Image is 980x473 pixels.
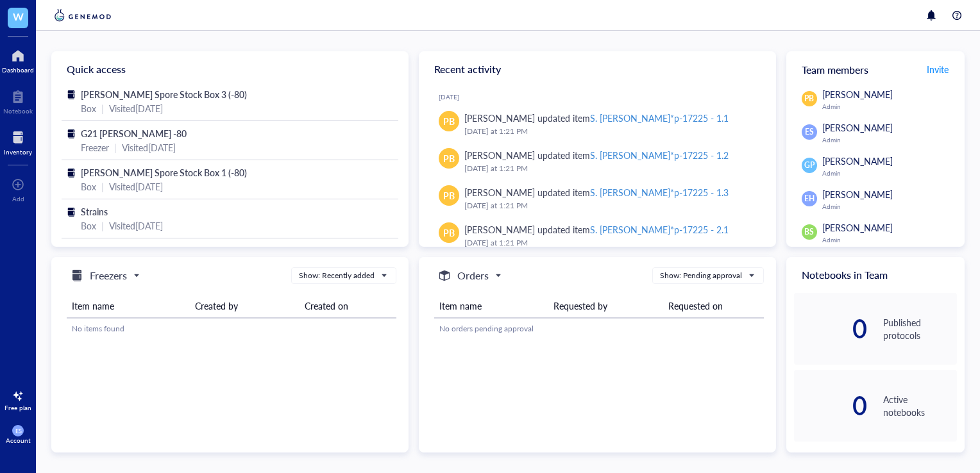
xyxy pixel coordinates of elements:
[4,128,32,156] a: Inventory
[429,180,766,217] a: PB[PERSON_NAME] updated itemS. [PERSON_NAME]*p-17225 - 1.3[DATE] at 1:21 PM
[804,193,815,204] span: EH
[101,101,104,115] div: |
[81,244,206,257] span: [PERSON_NAME] Strains Box 1
[464,222,729,236] div: [PERSON_NAME] updated item
[51,51,409,87] div: Quick access
[101,219,104,233] div: |
[429,106,766,143] a: PB[PERSON_NAME] updated itemS. [PERSON_NAME]*p-17225 - 1.1[DATE] at 1:21 PM
[122,140,176,154] div: Visited [DATE]
[443,188,455,203] span: PB
[822,103,957,110] div: Admin
[72,323,391,335] div: No items found
[81,127,187,140] span: G21 [PERSON_NAME] -80
[590,112,729,124] div: S. [PERSON_NAME]*p-17225 - 1.1
[794,319,868,339] div: 0
[6,436,31,444] div: Account
[927,63,949,76] span: Invite
[4,148,32,156] div: Inventory
[443,114,455,128] span: PB
[804,160,815,171] span: GP
[90,268,127,283] h5: Freezers
[2,66,34,74] div: Dashboard
[439,93,766,101] div: [DATE]
[822,236,957,244] div: Admin
[109,219,163,233] div: Visited [DATE]
[464,125,756,138] div: [DATE] at 1:21 PM
[804,226,814,238] span: BS
[101,179,104,194] div: |
[13,8,24,24] span: W
[464,148,729,162] div: [PERSON_NAME] updated item
[81,179,96,194] div: Box
[464,185,729,199] div: [PERSON_NAME] updated item
[4,404,31,411] div: Free plan
[926,59,949,79] button: Invite
[822,221,893,234] span: [PERSON_NAME]
[590,186,729,199] div: S. [PERSON_NAME]*p-17225 - 1.3
[822,154,893,167] span: [PERSON_NAME]
[3,87,33,115] a: Notebook
[822,188,893,201] span: [PERSON_NAME]
[443,151,455,165] span: PB
[81,88,247,101] span: [PERSON_NAME] Spore Stock Box 3 (-80)
[419,51,776,87] div: Recent activity
[804,93,814,104] span: PB
[81,166,247,179] span: [PERSON_NAME] Spore Stock Box 1 (-80)
[51,8,114,23] img: genemod-logo
[548,294,663,318] th: Requested by
[429,217,766,254] a: PB[PERSON_NAME] updated itemS. [PERSON_NAME]*p-17225 - 2.1[DATE] at 1:21 PM
[590,223,729,236] div: S. [PERSON_NAME]*p-17225 - 2.1
[822,88,893,101] span: [PERSON_NAME]
[429,143,766,180] a: PB[PERSON_NAME] updated itemS. [PERSON_NAME]*p-17225 - 1.2[DATE] at 1:21 PM
[300,294,396,318] th: Created on
[109,179,163,194] div: Visited [DATE]
[434,294,549,318] th: Item name
[457,268,489,283] h5: Orders
[822,169,957,177] div: Admin
[786,257,965,293] div: Notebooks in Team
[443,226,455,240] span: PB
[3,107,33,115] div: Notebook
[794,395,868,416] div: 0
[663,294,764,318] th: Requested on
[67,294,190,318] th: Item name
[464,199,756,212] div: [DATE] at 1:21 PM
[190,294,300,318] th: Created by
[439,323,759,335] div: No orders pending approval
[15,427,21,435] span: ES
[81,101,96,115] div: Box
[12,195,24,203] div: Add
[81,219,96,233] div: Box
[464,162,756,175] div: [DATE] at 1:21 PM
[2,46,34,74] a: Dashboard
[822,136,957,144] div: Admin
[786,51,965,87] div: Team members
[822,121,893,134] span: [PERSON_NAME]
[464,111,729,125] div: [PERSON_NAME] updated item
[81,140,109,154] div: Freezer
[299,270,375,281] div: Show: Recently added
[114,140,117,154] div: |
[822,203,957,210] div: Admin
[81,205,108,218] span: Strains
[590,149,729,162] div: S. [PERSON_NAME]*p-17225 - 1.2
[109,101,163,115] div: Visited [DATE]
[883,316,957,342] div: Published protocols
[660,270,742,281] div: Show: Pending approval
[883,393,957,419] div: Active notebooks
[805,126,814,138] span: ES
